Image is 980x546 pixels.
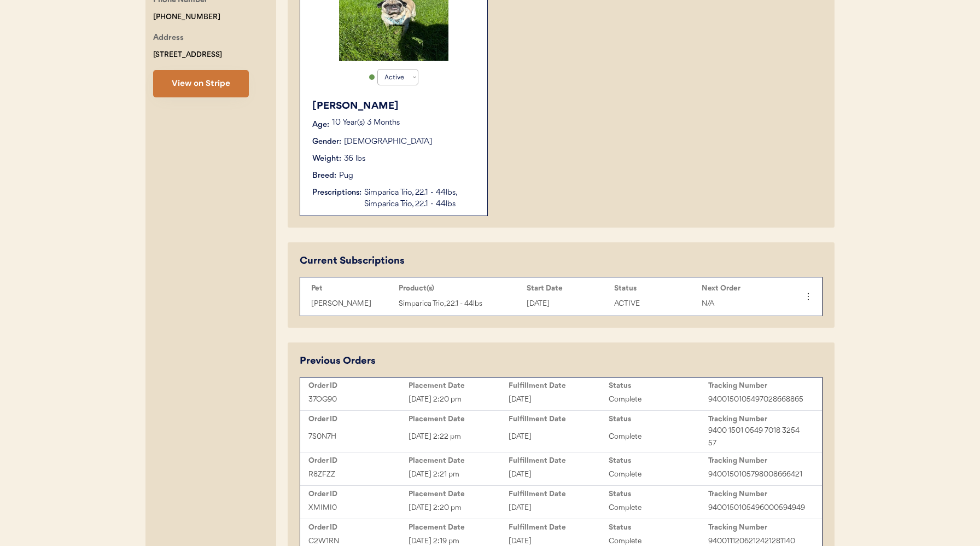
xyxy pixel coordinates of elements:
[708,523,808,532] div: Tracking Number
[614,298,696,310] div: ACTIVE
[311,284,393,293] div: Pet
[312,170,336,182] div: Breed:
[614,284,696,293] div: Status
[609,431,709,443] div: Complete
[409,490,509,498] div: Placement Date
[153,70,249,97] button: View on Stripe
[409,381,509,390] div: Placement Date
[609,415,709,423] div: Status
[609,456,709,465] div: Status
[409,456,509,465] div: Placement Date
[509,415,609,423] div: Fulfillment Date
[708,502,808,514] div: 9400150105496000594949
[702,298,784,310] div: N/A
[312,99,476,114] div: [PERSON_NAME]
[312,136,341,148] div: Gender:
[364,187,476,210] div: Simparica Trio, 22.1 - 44lbs, Simparica Trio, 22.1 - 44lbs
[332,119,476,127] p: 10 Year(s) 3 Months
[609,468,709,481] div: Complete
[308,468,409,481] div: R8ZFZZ
[339,170,353,182] div: Pug
[409,502,509,514] div: [DATE] 2:20 pm
[509,456,609,465] div: Fulfillment Date
[300,354,376,369] div: Previous Orders
[509,431,609,443] div: [DATE]
[708,468,808,481] div: 9400150105798008666421
[399,298,521,310] div: Simparica Trio, 22.1 - 44lbs
[311,298,393,310] div: [PERSON_NAME]
[308,523,409,532] div: Order ID
[609,523,709,532] div: Status
[308,502,409,514] div: XMIMI0
[409,523,509,532] div: Placement Date
[312,153,341,165] div: Weight:
[308,490,409,498] div: Order ID
[702,284,784,293] div: Next Order
[708,425,808,450] div: 9400 1501 0549 7018 3254 57
[708,490,808,498] div: Tracking Number
[509,393,609,406] div: [DATE]
[308,456,409,465] div: Order ID
[344,136,432,148] div: [DEMOGRAPHIC_DATA]
[153,11,220,24] div: [PHONE_NUMBER]
[312,119,329,131] div: Age:
[708,393,808,406] div: 9400150105497028668865
[527,298,609,310] div: [DATE]
[708,381,808,390] div: Tracking Number
[409,431,509,443] div: [DATE] 2:22 pm
[399,284,521,293] div: Product(s)
[409,393,509,406] div: [DATE] 2:20 pm
[509,468,609,481] div: [DATE]
[312,187,361,199] div: Prescriptions:
[308,431,409,443] div: 7S0N7H
[527,284,609,293] div: Start Date
[509,381,609,390] div: Fulfillment Date
[308,381,409,390] div: Order ID
[308,415,409,423] div: Order ID
[300,254,405,269] div: Current Subscriptions
[609,381,709,390] div: Status
[308,393,409,406] div: 37OG90
[153,32,184,45] div: Address
[609,502,709,514] div: Complete
[409,468,509,481] div: [DATE] 2:21 pm
[708,415,808,423] div: Tracking Number
[509,523,609,532] div: Fulfillment Date
[609,490,709,498] div: Status
[409,415,509,423] div: Placement Date
[153,49,222,61] div: [STREET_ADDRESS]
[344,153,365,165] div: 36 lbs
[708,456,808,465] div: Tracking Number
[609,393,709,406] div: Complete
[509,490,609,498] div: Fulfillment Date
[509,502,609,514] div: [DATE]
